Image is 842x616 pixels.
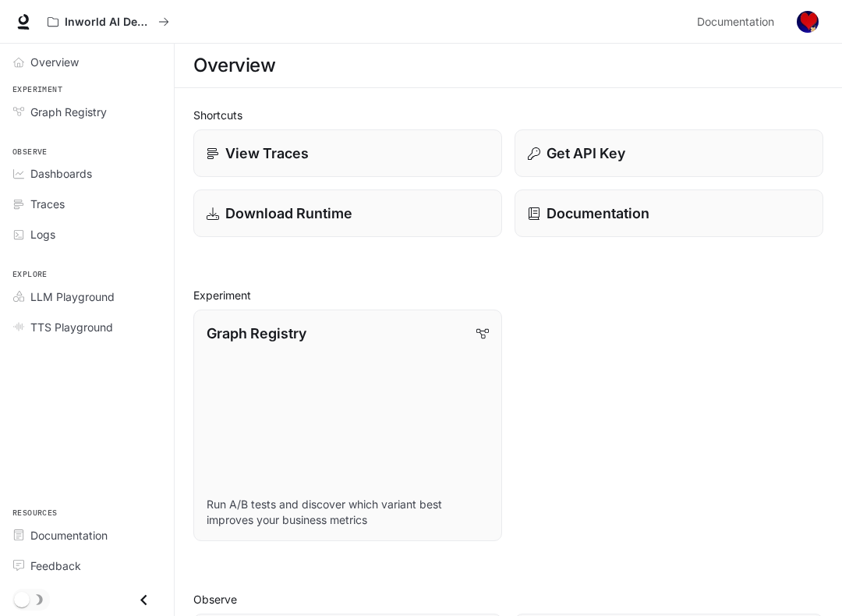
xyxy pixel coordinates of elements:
[41,6,176,37] button: All workspaces
[193,129,502,177] a: View Traces
[6,48,168,76] a: Overview
[547,143,625,164] p: Get API Key
[6,313,168,341] a: TTS Playground
[14,590,30,607] span: Dark mode toggle
[30,104,107,120] span: Graph Registry
[207,323,306,344] p: Graph Registry
[792,6,823,37] button: User avatar
[691,6,786,37] a: Documentation
[697,12,774,32] span: Documentation
[30,319,113,335] span: TTS Playground
[797,11,819,33] img: User avatar
[193,189,502,237] a: Download Runtime
[225,203,352,224] p: Download Runtime
[193,107,823,123] h2: Shortcuts
[65,16,152,29] p: Inworld AI Demos
[225,143,309,164] p: View Traces
[30,527,108,543] span: Documentation
[193,50,275,81] h1: Overview
[6,98,168,126] a: Graph Registry
[6,552,168,579] a: Feedback
[515,189,823,237] a: Documentation
[30,226,55,243] span: Logs
[515,129,823,177] button: Get API Key
[30,558,81,574] span: Feedback
[30,165,92,182] span: Dashboards
[6,522,168,549] a: Documentation
[6,160,168,187] a: Dashboards
[193,591,823,607] h2: Observe
[126,584,161,616] button: Close drawer
[30,54,79,70] span: Overview
[193,287,823,303] h2: Experiment
[6,283,168,310] a: LLM Playground
[6,221,168,248] a: Logs
[193,310,502,541] a: Graph RegistryRun A/B tests and discover which variant best improves your business metrics
[6,190,168,218] a: Traces
[207,497,489,528] p: Run A/B tests and discover which variant best improves your business metrics
[30,196,65,212] span: Traces
[30,289,115,305] span: LLM Playground
[547,203,649,224] p: Documentation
